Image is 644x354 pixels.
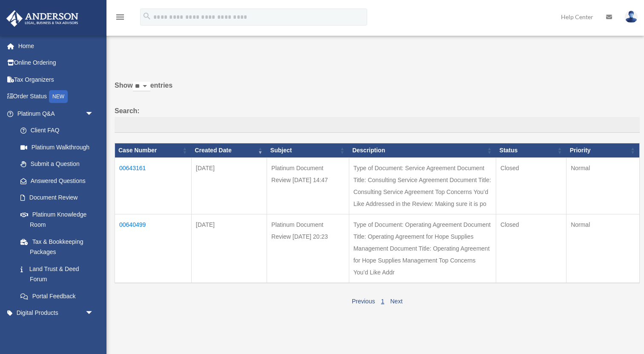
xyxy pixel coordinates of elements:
a: Home [6,37,106,54]
a: Platinum Knowledge Room [12,206,102,233]
td: 00643161 [115,158,192,214]
td: Type of Document: Service Agreement Document Title: Consulting Service Agreement Document Title: ... [349,158,496,214]
a: Online Ordering [6,54,106,71]
a: Land Trust & Deed Forum [12,260,102,288]
i: search [142,11,152,21]
a: Platinum Q&Aarrow_drop_down [6,105,102,122]
span: arrow_drop_down [85,105,102,123]
div: NEW [49,90,68,103]
th: Subject: activate to sort column ascending [267,143,349,158]
th: Priority: activate to sort column ascending [566,143,640,158]
a: Order StatusNEW [6,88,106,106]
i: menu [115,12,125,22]
td: [DATE] [191,214,267,283]
a: Client FAQ [12,122,102,139]
span: arrow_drop_down [85,305,102,322]
a: Next [390,298,402,305]
label: Search: [115,105,640,133]
a: Digital Productsarrow_drop_down [6,305,106,322]
td: Closed [496,158,566,214]
span: arrow_drop_down [85,321,102,339]
a: Portal Feedback [12,288,102,305]
img: Anderson Advisors Platinum Portal [4,10,81,27]
th: Case Number: activate to sort column ascending [115,143,192,158]
a: Submit a Question [12,156,102,173]
td: Type of Document: Operating Agreement Document Title: Operating Agreement for Hope Supplies Manag... [349,214,496,283]
td: [DATE] [191,158,267,214]
td: Normal [566,158,640,214]
a: Tax & Bookkeeping Packages [12,233,102,260]
img: User Pic [625,11,638,23]
a: menu [115,15,125,22]
input: Search: [115,117,640,133]
a: 1 [381,298,384,305]
a: Answered Questions [12,172,98,189]
a: Platinum Walkthrough [12,139,102,156]
th: Status: activate to sort column ascending [496,143,566,158]
a: Previous [352,298,375,305]
a: Document Review [12,189,102,206]
label: Show entries [115,80,640,100]
td: Normal [566,214,640,283]
td: Platinum Document Review [DATE] 14:47 [267,158,349,214]
td: Platinum Document Review [DATE] 20:23 [267,214,349,283]
a: Tax Organizers [6,71,106,88]
td: Closed [496,214,566,283]
th: Created Date: activate to sort column ascending [191,143,267,158]
select: Showentries [133,82,150,91]
th: Description: activate to sort column ascending [349,143,496,158]
a: My Entitiesarrow_drop_down [6,321,106,338]
td: 00640499 [115,214,192,283]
